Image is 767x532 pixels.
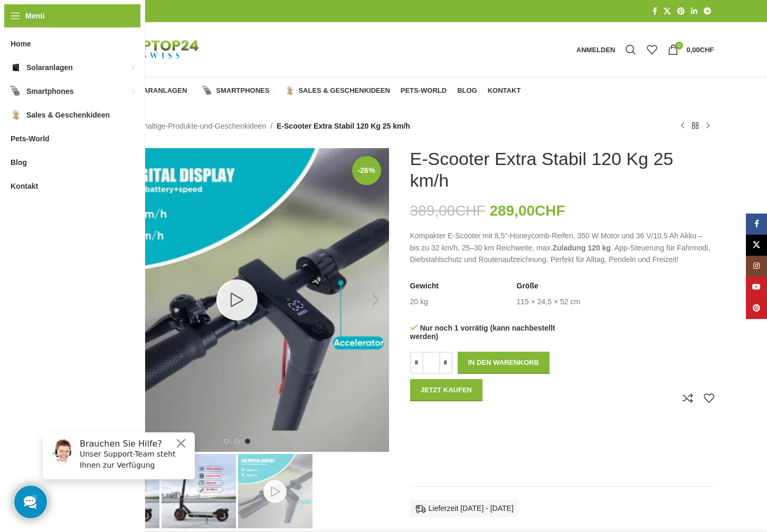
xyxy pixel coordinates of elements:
span: Blog [11,153,27,172]
a: Nächstes Produkt [702,120,714,132]
span: Smartphones [26,82,73,101]
a: Logo der Website [85,45,217,53]
img: Solaranlagen [11,62,21,73]
p: Unser Support-Team steht Ihnen zur Verfügung [45,25,154,47]
img: Smartphones [203,86,212,95]
img: E-Roller 25 Km/h 120 kg [85,148,389,452]
button: In den Warenkorb [458,352,550,374]
a: Telegram Social Link [700,4,714,18]
a: Pinterest Social Link [746,298,767,319]
table: Produktdetails [410,281,714,307]
span: Anmelden [576,46,616,53]
span: Kontakt [488,86,521,95]
div: Hauptnavigation [80,80,526,101]
span: Pets-World [11,129,50,148]
img: Smartphones [11,86,21,96]
span: Größe [517,281,538,292]
div: Meine Wunschliste [641,39,662,60]
a: Anmelden [571,39,621,60]
td: 115 × 24,5 × 52 cm [517,297,581,307]
a: Blog [457,80,477,101]
strong: Zuladung 120 kg [553,244,611,252]
a: X Social Link [746,235,767,256]
img: E-Scooter Extra Stabil 120 Kg 25 km/h – Bild 3 [238,454,313,528]
a: X Social Link [660,4,674,18]
a: Smartphones [203,80,274,101]
a: Vorheriges Produkt [676,120,689,132]
span: Sales & Geschenkideen [298,86,390,95]
span: Kontakt [11,177,38,196]
span: CHF [700,46,714,54]
li: Go to slide 2 [234,439,240,444]
div: Next slide [363,287,389,313]
a: 0 0,00CHF [662,39,719,60]
span: CHF [455,202,486,219]
span: Sales & Geschenkideen [26,105,110,124]
a: Pinterest Social Link [674,4,688,18]
span: Home [11,34,31,53]
span: Blog [457,86,477,95]
bdi: 289,00 [489,202,565,219]
td: 20 kg [410,297,428,307]
div: Lieferzeit [DATE] - [DATE] [410,500,519,517]
a: YouTube Social Link [746,277,767,298]
input: Produktmenge [423,352,439,374]
a: Facebook Social Link [649,4,660,18]
button: Close [140,13,153,26]
span: Menü [25,10,45,22]
li: Go to slide 1 [224,439,229,444]
a: LinkedIn Social Link [688,4,700,18]
img: Sales & Geschenkideen [285,86,295,95]
a: Sales & Geschenkideen [285,80,390,101]
bdi: 389,00 [410,202,486,219]
span: CHF [535,202,565,219]
iframe: Sicherer Rahmen für schnelle Bezahlvorgänge [408,407,559,468]
nav: Breadcrumb [85,120,410,132]
span: E-Scooter Extra Stabil 120 Kg 25 km/h [277,120,410,132]
span: Pets-World [401,86,447,95]
h6: Brauchen Sie Hilfe? [45,15,154,25]
span: Smartphones [216,86,269,95]
p: Nur noch 1 vorrätig (kann nachbestellt werden) [410,323,557,342]
img: Sales & Geschenkideen [11,110,21,120]
a: Kontakt [488,80,521,101]
a: Solaranlagen [116,80,193,101]
a: Instagram Social Link [746,256,767,277]
a: Facebook Social Link [746,214,767,235]
p: Kompakter E-Scooter mit 8,5″-Honeycomb-Reifen, 350 W Motor und 36 V/10,5 Ah Akku – bis zu 32 km/h... [410,230,714,265]
a: Suche [620,39,641,60]
span: Solaranlagen [129,86,187,95]
img: Customer service [15,15,41,41]
a: Pets-World [401,80,447,101]
span: Gewicht [410,281,439,292]
span: Solaranlagen [26,58,73,77]
span: -26% [352,156,381,185]
span: 0 [675,42,683,50]
button: Jetzt kaufen [410,379,483,401]
bdi: 0,00 [686,46,714,54]
div: 3 / 3 [84,148,390,452]
div: 3 / 3 [237,454,314,528]
h1: E-Scooter Extra Stabil 120 Kg 25 km/h [410,148,714,191]
a: Nachhaltige-Produkte-und-Geschenkideen [127,120,267,132]
li: Go to slide 3 [245,439,250,444]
